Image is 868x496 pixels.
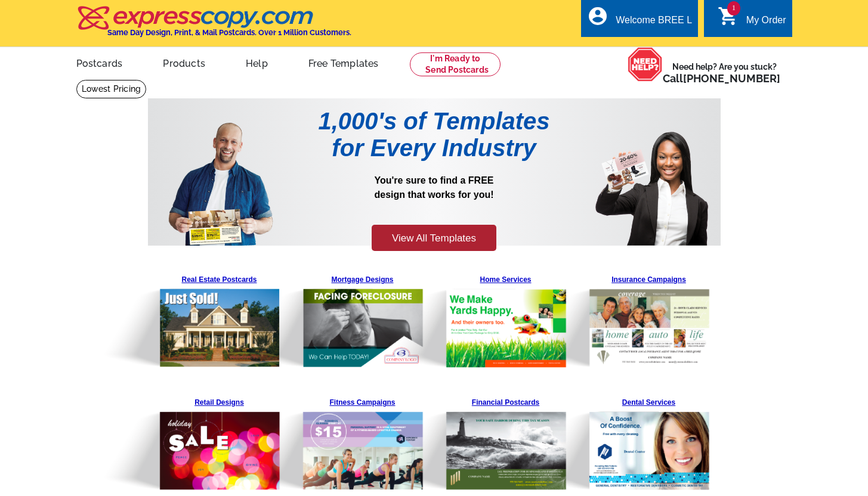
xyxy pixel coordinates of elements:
img: help [628,47,663,82]
a: Postcards [57,48,142,76]
a: Free Templates [289,48,398,76]
a: Dental Services [586,393,712,491]
a: Mortgage Designs [300,270,425,368]
a: Fitness Campaigns [300,393,425,491]
img: Pre-Template-Landing%20Page_v1_Woman.png [595,108,708,246]
div: My Order [746,15,786,32]
a: Real Estate Postcards [157,270,282,368]
a: Insurance Campaigns [586,270,712,368]
a: 1 shopping_cart My Order [718,13,786,28]
img: Pre-Template-Landing%20Page_v1_Mortgage.png [242,270,424,368]
img: Pre-Template-Landing%20Page_v1_Fitness.png [242,393,424,491]
h4: Same Day Design, Print, & Mail Postcards. Over 1 Million Customers. [107,28,351,37]
span: Call [663,72,780,85]
a: Retail Designs [157,393,282,491]
img: Pre-Template-Landing%20Page_v1_Financial.png [385,393,567,491]
img: Pre-Template-Landing%20Page_v1_Man.png [168,108,273,246]
img: Pre-Template-Landing%20Page_v1_Retail.png [99,393,281,491]
img: Pre-Template-Landing%20Page_v1_Insurance.png [529,270,711,368]
i: account_circle [587,5,608,27]
a: Financial Postcards [443,393,569,491]
img: Pre-Template-Landing%20Page_v1_Real%20Estate.png [99,270,281,368]
a: Products [144,48,224,76]
a: Home Services [443,270,569,368]
span: Need help? Are you stuck? [663,61,786,85]
p: You're sure to find a FREE design that works for you! [291,173,577,223]
a: Help [227,48,287,76]
a: Same Day Design, Print, & Mail Postcards. Over 1 Million Customers. [76,14,351,37]
img: Pre-Template-Landing%20Page_v1_Home%20Services.png [385,270,567,368]
a: View All Templates [372,225,496,252]
div: Welcome BREE L [616,15,692,32]
a: [PHONE_NUMBER] [683,72,780,85]
img: Pre-Template-Landing%20Page_v1_Dental.png [529,393,711,491]
span: 1 [727,1,740,15]
i: shopping_cart [718,5,739,27]
h1: 1,000's of Templates for Every Industry [291,108,577,162]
